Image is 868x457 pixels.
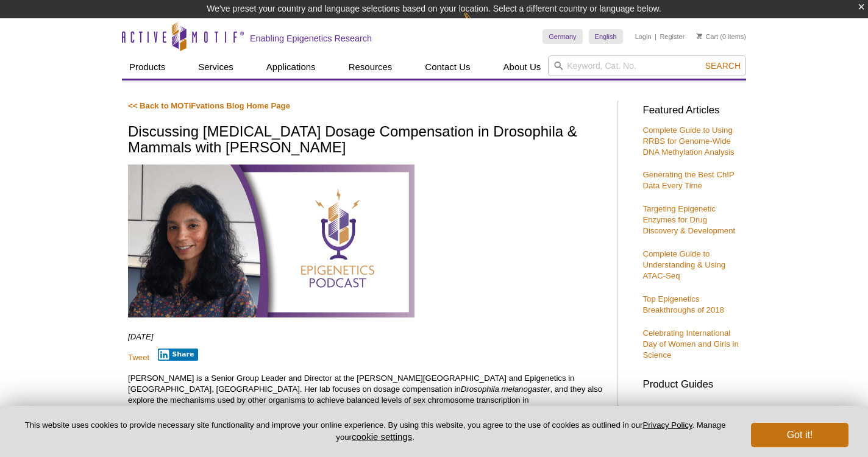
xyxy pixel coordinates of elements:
a: Applications [259,55,323,79]
a: Targeting Epigenetic Enzymes for Drug Discovery & Development [642,204,735,235]
a: Privacy Policy [642,420,692,430]
a: Top Epigenetics Breakthroughs of 2018 [642,294,724,314]
button: Got it! [751,423,848,447]
p: [PERSON_NAME] is a Senior Group Leader and Director at the [PERSON_NAME][GEOGRAPHIC_DATA] and Epi... [128,373,605,417]
a: Resources [341,55,400,79]
li: | [655,29,656,44]
a: English [589,29,623,44]
a: Germany [542,29,582,44]
p: This website uses cookies to provide necessary site functionality and improve your online experie... [20,420,731,443]
a: Celebrating International Day of Women and Girls in Science [642,328,738,360]
span: Search [705,61,741,71]
button: Search [702,60,744,71]
a: Complete Guide to Understanding & Using ATAC-Seq [642,249,725,280]
li: (0 items) [697,29,746,44]
a: Tweet [128,353,149,362]
em: Drosophila melanogaster [461,384,550,394]
a: Generating the Best ChIP Data Every Time [642,170,734,190]
em: [DATE] [128,332,154,341]
a: Contact Us [418,55,477,79]
a: About Us [496,55,549,79]
h3: Product Guides [642,372,740,390]
a: Login [635,32,652,41]
img: Change Here [463,9,495,38]
button: Share [158,349,199,361]
img: Drosophila dosage compensation [128,165,414,317]
a: << Back to MOTIFvations Blog Home Page [128,101,290,110]
button: cookie settings [352,431,412,442]
a: Register [660,32,685,41]
a: Complete Guide to Using RRBS for Genome-Wide DNA Methylation Analysis [642,126,734,157]
h3: Featured Articles [642,105,740,116]
a: Services [191,55,241,79]
a: Products [122,55,173,79]
img: Your Cart [697,33,702,39]
h2: Enabling Epigenetics Research [250,33,372,44]
a: Cart [697,32,718,41]
input: Keyword, Cat. No. [548,55,746,76]
h1: Discussing [MEDICAL_DATA] Dosage Compensation in Drosophila & Mammals with [PERSON_NAME] [128,124,605,157]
